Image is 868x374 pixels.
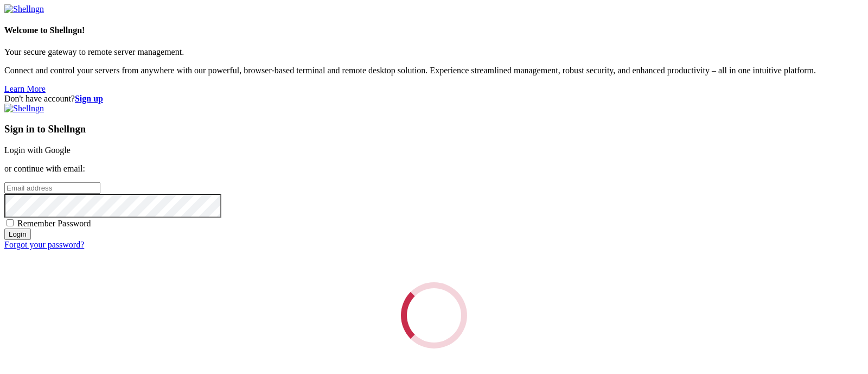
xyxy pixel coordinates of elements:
p: Connect and control your servers from anywhere with our powerful, browser-based terminal and remo... [4,66,864,75]
input: Email address [4,182,100,194]
input: Login [4,229,31,240]
input: Remember Password [7,219,14,226]
img: Shellngn [4,4,44,14]
h3: Sign in to Shellngn [4,123,864,135]
a: Forgot your password? [4,240,84,249]
img: Shellngn [4,104,44,113]
h4: Welcome to Shellngn! [4,26,864,35]
a: Login with Google [4,145,71,155]
a: Sign up [75,94,103,103]
div: Loading... [401,282,467,348]
p: Your secure gateway to remote server management. [4,47,864,57]
p: or continue with email: [4,164,864,174]
a: Learn More [4,84,46,93]
span: Remember Password [17,219,91,228]
div: Don't have account? [4,94,864,104]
